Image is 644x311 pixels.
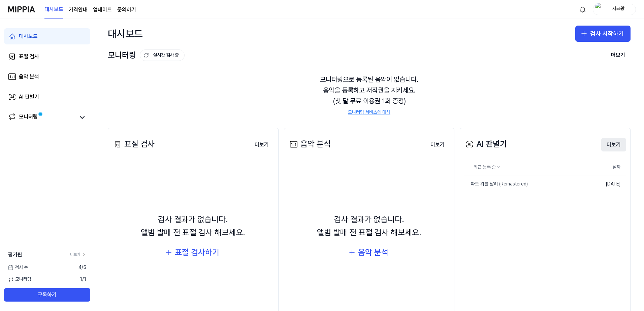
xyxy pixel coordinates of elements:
[8,251,22,259] span: 평가판
[69,6,88,14] a: 가격안내
[606,48,631,62] button: 더보기
[425,137,450,151] a: 더보기
[19,32,38,40] div: 대시보드
[8,113,75,122] a: 모니터링
[160,244,226,261] button: 표절 검사하기
[4,28,90,44] a: 대시보드
[4,69,90,85] a: 음악 분석
[19,73,39,81] div: 음악 분석
[587,175,626,193] td: [DATE]
[601,137,626,151] a: 더보기
[605,5,632,13] div: 자료왕
[175,246,219,259] div: 표절 검사하기
[70,252,86,257] a: 더보기
[19,93,39,101] div: AI 판별기
[108,66,631,124] div: 모니터링으로 등록된 음악이 없습니다. 음악을 등록하고 저작권을 지키세요. (첫 달 무료 이용권 1회 증정)
[579,5,587,13] img: 알림
[593,4,636,15] button: profile자료왕
[140,49,185,61] button: 실시간 검사 중
[358,246,388,259] div: 음악 분석
[317,213,421,239] div: 검사 결과가 없습니다. 앨범 발매 전 표절 검사 해보세요.
[288,138,331,150] div: 음악 분석
[78,264,86,271] span: 4 / 5
[348,109,390,116] a: 모니터링 서비스에 대해
[112,138,155,150] div: 표절 검사
[117,6,136,14] a: 문의하기
[8,264,28,271] span: 검사 수
[4,288,90,302] button: 구독하기
[44,0,63,19] a: 대시보드
[108,26,143,42] div: 대시보드
[93,6,112,14] a: 업데이트
[80,276,86,283] span: 1 / 1
[249,137,274,151] a: 더보기
[601,138,626,151] button: 더보기
[19,113,38,122] div: 모니터링
[19,53,39,61] div: 표절 검사
[141,213,245,239] div: 검사 결과가 없습니다. 앨범 발매 전 표절 검사 해보세요.
[108,49,185,62] div: 모니터링
[249,138,274,151] button: 더보기
[425,138,450,151] button: 더보기
[8,276,31,283] span: 모니터링
[587,159,626,175] th: 날짜
[4,89,90,105] a: AI 판별기
[464,181,528,187] div: 파도 위를 달려 (Remastered)
[4,48,90,65] a: 표절 검사
[595,3,603,16] img: profile
[464,175,587,193] a: 파도 위를 달려 (Remastered)
[575,26,631,42] button: 검사 시작하기
[464,138,507,150] div: AI 판별기
[343,244,395,261] button: 음악 분석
